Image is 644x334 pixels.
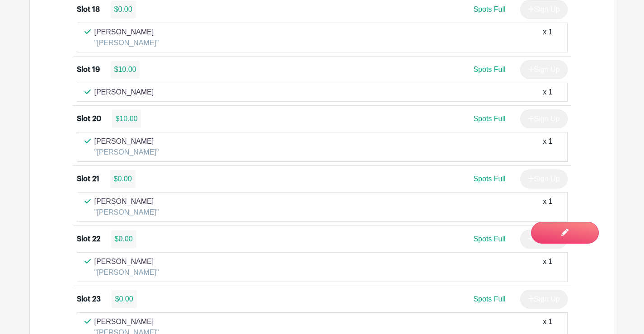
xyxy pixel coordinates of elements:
[94,316,159,327] p: [PERSON_NAME]
[111,0,136,19] div: $0.00
[77,4,100,15] div: Slot 18
[473,66,505,73] span: Spots Full
[77,234,100,245] div: Slot 22
[94,147,159,158] p: "[PERSON_NAME]"
[94,136,159,147] p: [PERSON_NAME]
[77,294,101,305] div: Slot 23
[111,61,140,79] div: $10.00
[473,295,505,303] span: Spots Full
[543,87,552,98] div: x 1
[112,110,141,128] div: $10.00
[110,170,136,188] div: $0.00
[473,5,505,13] span: Spots Full
[94,27,159,38] p: [PERSON_NAME]
[473,235,505,243] span: Spots Full
[543,136,552,158] div: x 1
[94,87,154,98] p: [PERSON_NAME]
[94,196,159,207] p: [PERSON_NAME]
[473,115,505,122] span: Spots Full
[543,27,552,48] div: x 1
[112,290,137,308] div: $0.00
[77,64,100,75] div: Slot 19
[111,230,136,248] div: $0.00
[94,267,159,278] p: "[PERSON_NAME]"
[94,256,159,267] p: [PERSON_NAME]
[94,207,159,218] p: "[PERSON_NAME]"
[543,196,552,218] div: x 1
[94,38,159,48] p: "[PERSON_NAME]"
[543,256,552,278] div: x 1
[77,174,99,184] div: Slot 21
[473,175,505,183] span: Spots Full
[77,113,101,124] div: Slot 20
